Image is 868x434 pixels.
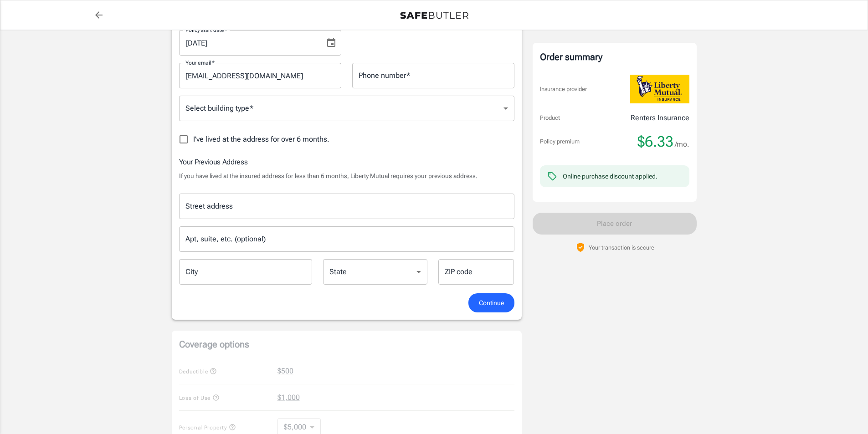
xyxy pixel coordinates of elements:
[675,138,689,151] span: /mo.
[185,59,215,66] label: Your email
[322,34,340,52] button: Choose date, selected date is Aug 31, 2025
[540,85,587,94] p: Insurance provider
[589,243,654,252] p: Your transaction is secure
[90,6,108,24] a: back to quotes
[193,134,329,145] span: I've lived at the address for over 6 months.
[179,63,341,88] input: Enter email
[630,75,689,103] img: Liberty Mutual
[179,156,514,168] h6: Your Previous Address
[563,172,657,181] div: Online purchase discount applied.
[637,133,673,151] span: $6.33
[540,113,560,123] p: Product
[468,293,514,313] button: Continue
[540,50,689,64] div: Order summary
[540,137,580,146] p: Policy premium
[352,63,514,88] input: Enter number
[179,30,318,56] input: MM/DD/YYYY
[179,171,514,180] p: If you have lived at the insured address for less than 6 months, Liberty Mutual requires your pre...
[400,12,468,19] img: Back to quotes
[479,297,504,309] span: Continue
[631,112,689,123] p: Renters Insurance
